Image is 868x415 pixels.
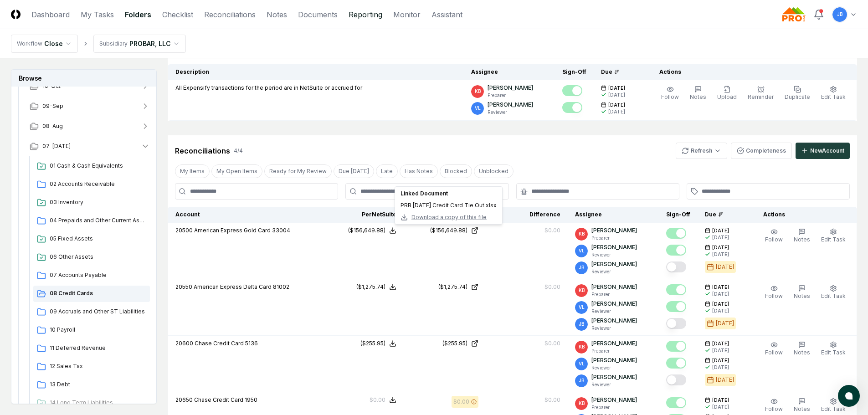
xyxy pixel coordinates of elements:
button: JB [832,6,848,23]
div: Reconciliations [175,145,230,156]
div: [DATE] [712,234,729,241]
span: Chase Credit Card 5136 [195,340,258,347]
a: 05 Fixed Assets [33,231,150,247]
button: Mark complete [666,397,686,408]
span: KB [579,287,585,294]
div: [DATE] [712,347,729,354]
div: ($156,649.88) [430,226,467,235]
a: My Tasks [81,9,114,20]
button: Mark complete [562,102,582,113]
button: ($156,649.88) [348,226,396,235]
button: NewAccount [796,143,850,159]
button: Blocked [440,164,472,178]
div: [DATE] [716,376,734,384]
div: ($255.95) [360,339,385,348]
span: [DATE] [712,301,729,307]
span: 03 Inventory [50,198,146,206]
div: ($255.95) [442,339,467,348]
button: Notes [792,283,812,302]
span: [DATE] [712,284,729,291]
a: Documents [298,9,338,20]
div: [DATE] [716,319,734,328]
a: 13 Debt [33,377,150,393]
th: Description [168,64,464,80]
button: Mark complete [666,245,686,256]
span: 05 Fixed Assets [50,235,146,243]
button: Follow [763,396,785,415]
span: 12 Sales Tax [50,362,146,370]
span: KB [579,400,585,407]
span: 20500 [175,227,193,234]
button: Ready for My Review [264,164,332,178]
span: VL [579,304,585,311]
p: [PERSON_NAME] [591,243,637,251]
span: JB [579,321,584,328]
span: Follow [661,93,679,100]
p: Reviewer [591,381,637,388]
div: $0.00 [544,226,560,235]
button: Mark complete [666,318,686,329]
button: Notes [792,339,812,359]
span: 20550 [175,283,192,290]
div: [DATE] [712,251,729,258]
button: Mark complete [666,341,686,352]
button: $0.00 [370,396,396,404]
p: [PERSON_NAME] [591,373,637,381]
a: 14 Long Term Liabilities [33,395,150,411]
nav: breadcrumb [11,35,186,53]
button: Edit Task [819,84,847,103]
span: 09 Accruals and Other ST Liabilities [50,307,146,316]
a: Reconciliations [204,9,256,20]
span: Edit Task [821,292,846,299]
span: [DATE] [608,85,625,92]
span: VL [475,105,481,112]
a: 04 Prepaids and Other Current Assets [33,213,150,229]
a: Dashboard [31,9,70,20]
span: 14 Long Term Liabilities [50,399,146,407]
h3: Browse [11,70,156,87]
button: Notes [688,84,708,103]
div: Due [601,68,637,76]
a: 08 Credit Cards [33,286,150,302]
button: Notes [792,226,812,246]
a: ($255.95) [411,339,478,348]
button: Edit Task [819,396,847,415]
button: Follow [763,339,785,359]
button: Follow [659,84,681,103]
div: 4 / 4 [234,147,243,155]
span: American Express Delta Card 81002 [194,283,289,290]
span: 11 Deferred Revenue [50,344,146,352]
button: atlas-launcher [838,385,860,407]
button: Edit Task [819,226,847,246]
span: [DATE] [608,102,625,108]
span: 07-[DATE] [42,142,71,150]
a: 06 Other Assets [33,249,150,266]
div: $0.00 [370,396,385,404]
button: Notes [792,396,812,415]
p: [PERSON_NAME] [488,101,533,109]
span: 04 Prepaids and Other Current Assets [50,216,146,225]
button: Upload [715,84,739,103]
span: Notes [690,93,706,100]
span: JB [579,377,584,384]
span: 08 Credit Cards [50,289,146,297]
span: 20650 [175,396,193,403]
a: 03 Inventory [33,195,150,211]
a: 12 Sales Tax [33,359,150,375]
a: 11 Deferred Revenue [33,340,150,357]
span: Chase Credit Card 1950 [194,396,257,403]
button: Edit Task [819,339,847,359]
a: Reporting [349,9,382,20]
span: 13 Debt [50,380,146,389]
div: ($1,275.74) [356,283,385,291]
span: VL [579,360,585,367]
p: [PERSON_NAME] [591,339,637,348]
div: Linked Document [401,190,497,198]
button: Unblocked [474,164,514,178]
a: Checklist [162,9,193,20]
div: $0.00 [544,283,560,291]
span: Follow [765,349,783,356]
span: 02 Accounts Receivable [50,180,146,188]
span: 08-Aug [42,122,63,130]
p: [PERSON_NAME] [591,356,637,364]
